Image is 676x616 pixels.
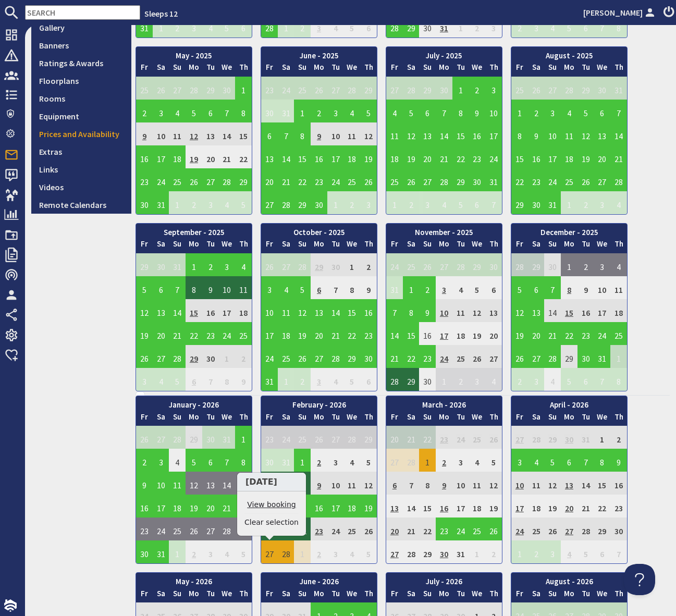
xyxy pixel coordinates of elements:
[360,77,377,100] td: 29
[219,122,236,145] td: 14
[360,238,377,253] th: Th
[169,238,186,253] th: Su
[511,122,528,145] td: 8
[153,253,169,276] td: 30
[511,77,528,100] td: 25
[469,145,486,168] td: 23
[186,145,202,168] td: 19
[294,15,311,38] td: 2
[294,238,311,253] th: Su
[386,224,502,239] th: November - 2025
[261,47,377,62] th: June - 2025
[403,253,420,276] td: 25
[452,122,469,145] td: 15
[136,61,153,77] th: Fr
[360,145,377,168] td: 19
[544,77,561,100] td: 27
[294,191,311,214] td: 29
[485,191,502,214] td: 7
[511,145,528,168] td: 15
[544,145,561,168] td: 17
[403,15,420,38] td: 29
[136,100,153,122] td: 2
[511,15,528,38] td: 2
[594,145,611,168] td: 20
[386,238,403,253] th: Fr
[327,238,344,253] th: Tu
[219,61,236,77] th: We
[469,77,486,100] td: 2
[360,100,377,122] td: 5
[594,168,611,191] td: 27
[452,61,469,77] th: Tu
[610,61,627,77] th: Th
[511,61,528,77] th: Fr
[153,61,169,77] th: Sa
[528,15,545,38] td: 3
[202,253,219,276] td: 2
[31,54,131,72] a: Ratings & Awards
[311,253,327,276] td: 29
[202,145,219,168] td: 20
[219,15,236,38] td: 5
[261,77,278,100] td: 23
[528,100,545,122] td: 2
[360,61,377,77] th: Th
[311,15,327,38] td: 3
[452,15,469,38] td: 1
[186,15,202,38] td: 3
[511,100,528,122] td: 1
[311,100,327,122] td: 2
[311,77,327,100] td: 26
[278,100,294,122] td: 31
[528,145,545,168] td: 16
[485,122,502,145] td: 17
[452,238,469,253] th: Tu
[31,161,131,178] a: Links
[31,72,131,90] a: Floorplans
[561,100,577,122] td: 4
[511,238,528,253] th: Fr
[202,61,219,77] th: Tu
[136,15,153,38] td: 31
[528,238,545,253] th: Sa
[294,168,311,191] td: 22
[469,122,486,145] td: 16
[452,100,469,122] td: 8
[360,15,377,38] td: 6
[561,238,577,253] th: Mo
[278,238,294,253] th: Sa
[327,145,344,168] td: 17
[294,77,311,100] td: 25
[186,77,202,100] td: 28
[610,15,627,38] td: 8
[327,61,344,77] th: Tu
[610,77,627,100] td: 31
[419,168,436,191] td: 27
[577,145,594,168] td: 19
[261,61,278,77] th: Fr
[327,77,344,100] td: 27
[278,168,294,191] td: 21
[403,238,420,253] th: Sa
[561,168,577,191] td: 25
[544,15,561,38] td: 4
[577,61,594,77] th: Tu
[594,100,611,122] td: 6
[469,238,486,253] th: We
[452,253,469,276] td: 28
[419,100,436,122] td: 6
[511,191,528,214] td: 29
[186,61,202,77] th: Mo
[327,253,344,276] td: 30
[610,168,627,191] td: 28
[31,125,131,143] a: Prices and Availability
[153,15,169,38] td: 1
[436,168,452,191] td: 28
[327,15,344,38] td: 4
[311,145,327,168] td: 16
[594,122,611,145] td: 13
[202,100,219,122] td: 6
[452,77,469,100] td: 1
[386,77,403,100] td: 27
